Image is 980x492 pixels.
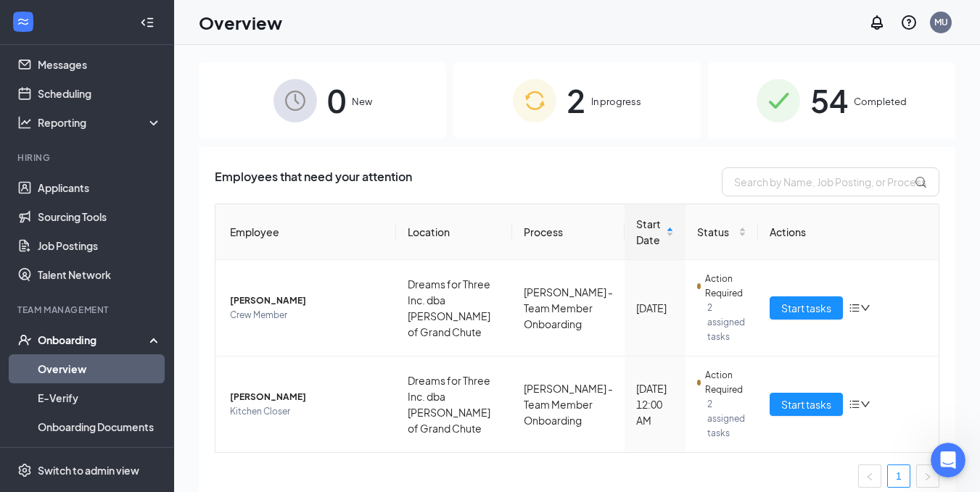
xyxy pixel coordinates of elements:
li: Set the recurrence (e.g., weekly for recurring slots). [34,112,226,138]
button: Send a message… [249,375,272,399]
span: Support Request [110,59,199,70]
span: Start tasks [781,300,831,316]
button: right [916,464,939,488]
input: Search by Name, Job Posting, or Process [722,167,939,196]
button: Home [227,6,255,33]
svg: Notifications [868,14,886,31]
div: Switch to admin view [38,463,139,478]
div: MU [934,16,948,28]
button: go back [9,6,37,33]
div: Reporting [38,115,162,130]
a: Talent Network [38,260,162,289]
th: Status [685,204,758,260]
span: down [860,399,870,409]
button: Upload attachment [69,381,81,393]
button: Start tasks [770,296,843,320]
svg: Collapse [140,15,155,30]
th: Process [512,204,625,260]
li: Click . [34,173,226,187]
a: Messages [38,50,162,79]
a: Onboarding Documents [38,412,162,441]
span: In progress [591,94,641,109]
b: Save [58,174,86,185]
th: Location [396,204,512,260]
span: bars [849,302,860,314]
div: [DATE] [636,300,674,316]
a: Sourcing Tools [38,202,162,231]
td: [PERSON_NAME] - Team Member Onboarding [512,357,625,452]
span: Kitchen Closer [230,404,384,419]
div: Hiring [17,151,159,164]
div: Close [255,6,281,32]
div: The message is simply a system reminder to set your availability within the available date range.... [23,193,226,279]
button: Start tasks [770,393,843,416]
div: [DATE] 12:00 AM [636,380,674,428]
img: Profile image for Sarah [41,8,65,31]
span: Action Required [705,272,746,301]
a: Overview [38,354,162,383]
li: Next Page [916,464,939,488]
svg: UserCheck [17,333,32,347]
span: Status [697,224,736,240]
textarea: Message… [12,351,278,375]
span: New [352,94,372,109]
span: left [865,472,874,481]
span: 2 assigned tasks [707,397,746,441]
a: Scheduling [38,79,162,108]
li: 1 [887,464,910,488]
li: Enter the maximum number of applicants per slot. [34,142,226,169]
span: Start Date [636,216,663,248]
b: About the error message: [23,194,170,206]
svg: QuestionInfo [900,14,918,31]
span: Action Required [705,368,746,397]
a: Support Request [78,49,211,80]
button: Start recording [92,381,104,393]
p: Active 1h ago [70,18,135,33]
span: Start tasks [781,396,831,412]
h1: Overview [199,10,282,35]
div: Team Management [17,304,159,316]
span: [PERSON_NAME] [230,390,384,404]
span: 54 [810,75,848,125]
span: bars [849,399,860,410]
svg: Settings [17,463,32,478]
iframe: Intercom live chat [931,443,965,478]
svg: WorkstreamLogo [16,14,30,29]
a: Applicants [38,173,162,202]
svg: Analysis [17,115,32,130]
a: 1 [888,465,910,487]
span: 0 [327,75,346,125]
div: Onboarding [38,333,149,347]
span: down [860,303,870,313]
li: Previous Page [858,464,881,488]
td: [PERSON_NAME] - Team Member Onboarding [512,260,625,357]
span: Employees that need your attention [215,167,412,196]
span: Completed [854,94,907,109]
span: 2 [567,75,585,125]
span: Crew Member [230,308,384,322]
a: Job Postings [38,231,162,260]
a: Activity log [38,441,162,470]
li: Choose the interviewer. [34,95,226,109]
th: Employee [215,204,396,260]
a: E-Verify [38,383,162,412]
span: 2 assigned tasks [707,301,746,344]
th: Actions [758,204,939,260]
button: left [858,464,881,488]
span: [PERSON_NAME] [230,293,384,308]
button: Emoji picker [22,381,34,393]
h1: [PERSON_NAME] [70,7,165,18]
td: Dreams for Three Inc. dba [PERSON_NAME] of Grand Chute [396,260,512,357]
td: Dreams for Three Inc. dba [PERSON_NAME] of Grand Chute [396,357,512,452]
button: Gif picker [46,381,57,393]
span: right [923,472,932,481]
